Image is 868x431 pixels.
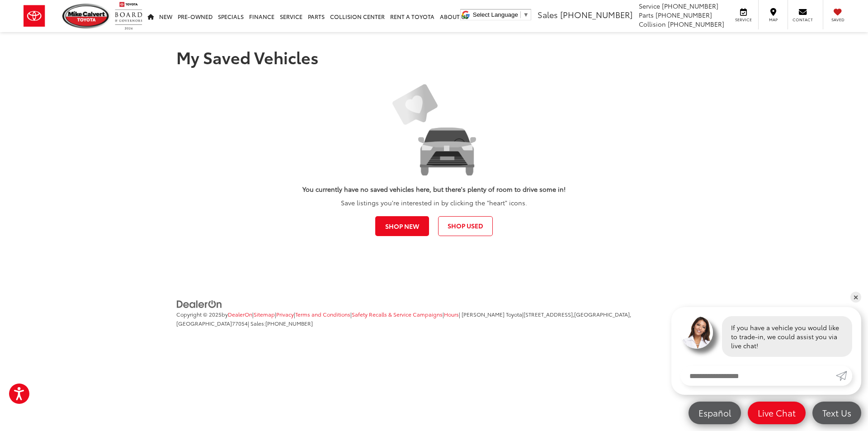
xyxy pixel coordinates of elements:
[656,10,712,19] span: [PHONE_NUMBER]
[375,216,429,236] a: Shop New
[753,407,800,418] span: Live Chat
[793,17,813,23] span: Contact
[523,11,529,18] span: ▼
[248,319,313,327] span: | Sales:
[176,310,222,318] span: Copyright © 2025
[295,310,350,318] a: Terms and Conditions
[62,4,110,28] img: Mike Calvert Toyota
[275,310,294,318] span: |
[694,407,736,418] span: Español
[176,198,692,207] p: Save listings you're interested in by clicking the "heart" icons.
[828,17,848,23] span: Saved
[836,366,852,386] a: Submit
[232,319,248,327] span: 77054
[748,402,806,424] a: Live Chat
[176,41,692,73] h1: My Saved Vehicles
[294,310,350,318] span: |
[680,316,713,349] img: Agent profile photo
[176,319,232,327] span: [GEOGRAPHIC_DATA]
[176,185,692,194] p: You currently have no saved vehicles here, but there's plenty of room to drive some in!
[473,11,518,18] span: Select Language
[689,402,741,424] a: Español
[639,1,660,10] span: Service
[538,9,558,20] span: Sales
[438,216,493,236] a: Shop Used
[680,366,836,386] input: Enter your message
[763,17,783,23] span: Map
[444,310,459,318] a: Hours
[733,17,754,23] span: Service
[662,1,718,10] span: [PHONE_NUMBER]
[252,310,275,318] span: |
[639,19,666,28] span: Collision
[228,310,252,318] a: DealerOn Home Page
[276,310,294,318] a: Privacy
[443,310,459,318] span: |
[459,310,522,318] span: | [PERSON_NAME] Toyota
[818,407,856,418] span: Text Us
[524,310,574,318] span: [STREET_ADDRESS],
[722,316,852,357] div: If you have a vehicle you would like to trade-in, we could assist you via live chat!
[812,402,861,424] a: Text Us
[254,310,275,318] a: Sitemap
[560,9,632,20] span: [PHONE_NUMBER]
[265,319,313,327] span: [PHONE_NUMBER]
[222,310,252,318] span: by
[473,11,529,18] a: Select Language​
[574,310,631,318] span: [GEOGRAPHIC_DATA],
[352,310,443,318] a: Safety Recalls & Service Campaigns, Opens in a new tab
[176,299,222,308] a: DealerOn
[350,310,443,318] span: |
[639,10,654,19] span: Parts
[176,299,222,309] img: DealerOn
[668,19,724,28] span: [PHONE_NUMBER]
